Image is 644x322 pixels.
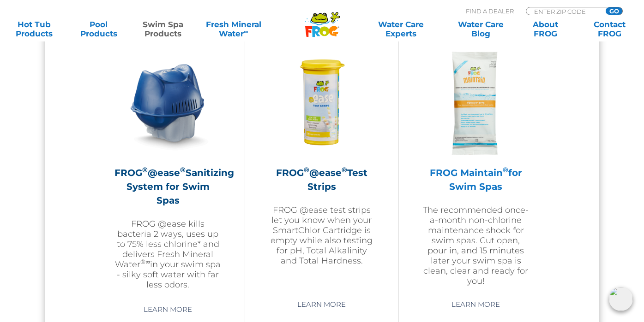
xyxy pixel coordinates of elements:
sup: ∞ [244,28,248,35]
p: Find A Dealer [466,7,514,15]
sup: ® [342,165,347,174]
p: FROG @ease kills bacteria 2 ways, uses up to 75% less chlorine* and delivers Fresh Mineral Water ... [114,219,222,290]
a: Swim SpaProducts [138,20,188,38]
a: Water CareExperts [361,20,442,38]
input: GO [606,7,622,15]
h2: FROG Maintain for Swim Spas [422,166,530,193]
img: FROG-@ease-TS-Bottle-300x300.png [268,50,375,157]
a: PoolProducts [73,20,123,38]
a: FROG®@ease®Sanitizing System for Swim SpasFROG @ease kills bacteria 2 ways, uses up to 75% less c... [114,50,222,290]
a: AboutFROG [520,20,570,38]
sup: ® [142,165,148,174]
sup: ® [180,165,186,174]
sup: ® [304,165,309,174]
h2: FROG @ease Test Strips [268,166,375,193]
a: ContactFROG [585,20,635,38]
h2: FROG @ease Sanitizing System for Swim Spas [114,166,222,207]
a: Water CareBlog [456,20,506,38]
img: openIcon [609,287,633,311]
img: ss-maintain-hero-300x300.png [422,50,530,157]
p: FROG @ease test strips let you know when your SmartChlor Cartridge is empty while also testing fo... [268,205,375,266]
a: FROG®@ease®Test StripsFROG @ease test strips let you know when your SmartChlor Cartridge is empty... [268,50,375,289]
input: Zip Code Form [533,7,596,15]
a: Fresh MineralWater∞ [202,20,265,38]
a: Hot TubProducts [9,20,59,38]
a: Learn More [133,301,203,318]
a: Learn More [287,296,356,313]
a: FROG Maintain®for Swim SpasThe recommended once-a-month non-chlorine maintenance shock for swim s... [422,50,530,289]
p: The recommended once-a-month non-chlorine maintenance shock for swim spas. Cut open, pour in, and... [422,205,530,286]
a: Learn More [441,296,511,313]
img: ss-@ease-hero-300x300.png [114,50,222,157]
sup: ® [503,165,508,174]
sup: ®∞ [140,258,150,265]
